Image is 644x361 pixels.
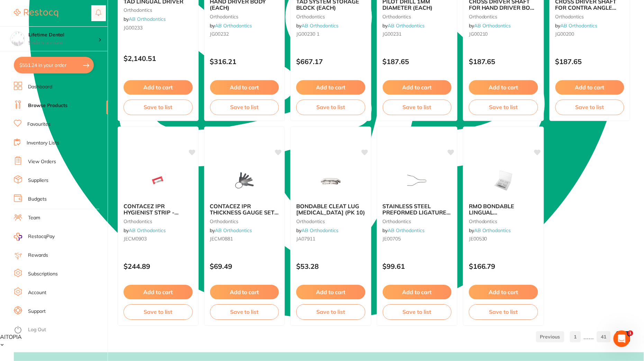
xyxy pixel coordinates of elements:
[14,5,58,21] a: Restocq Logo
[469,203,533,229] span: RMO BONDABLE LINGUAL [MEDICAL_DATA] WIRE (PK 10)
[469,58,538,65] p: $187.65
[296,285,365,299] button: Add to cart
[555,23,598,29] span: by
[469,236,487,242] span: JE00530
[555,14,625,19] small: orthodontics
[124,285,193,299] button: Add to cart
[469,23,511,29] span: by
[124,16,166,22] span: by
[296,236,315,242] span: JA07911
[28,233,55,240] span: RestocqPay
[469,304,538,319] button: Save to list
[28,252,48,259] a: Rewards
[481,163,526,197] img: RMO BONDABLE LINGUAL RETAINER WIRE (PK 10)
[469,31,488,37] span: JG00210
[383,99,452,115] button: Save to list
[210,80,279,95] button: Add to cart
[27,140,59,147] a: Inventory Lists
[28,308,46,315] a: Support
[28,158,56,165] a: View Orders
[124,99,193,115] button: Save to list
[296,23,338,29] span: by
[124,219,193,224] small: orthodontics
[301,23,338,29] a: AB Orthodontics
[14,233,55,241] a: RestocqPay
[28,289,46,296] a: Account
[474,23,511,29] a: AB Orthodontics
[469,285,538,299] button: Add to cart
[210,203,279,216] b: CONTACEZ IPR THICKNESS GAUGE SET 0.1MM-0.5MM
[124,262,193,270] p: $244.89
[28,83,52,90] a: Dashboard
[14,9,58,17] img: Restocq Logo
[616,330,630,344] a: 42
[383,23,425,29] span: by
[210,31,229,37] span: JG00232
[296,203,365,216] b: BONDABLE CLEAT LUG MOLAR (PK 10)
[210,58,279,65] p: $316.21
[28,326,46,333] a: Log Out
[124,54,193,62] p: $2,140.51
[210,262,279,270] p: $69.49
[28,196,47,203] a: Budgets
[210,236,233,242] span: JECM0881
[14,233,22,241] img: RestocqPay
[28,39,98,46] p: Switch account
[210,99,279,115] button: Save to list
[124,203,192,229] span: CONTACEZ IPR HYGIENIST STRIP - 0.05MM STAIN REMOVER (8)
[296,14,365,19] small: orthodontics
[210,203,279,222] span: CONTACEZ IPR THICKNESS GAUGE SET 0.1MM-0.5MM
[561,23,598,29] a: AB Orthodontics
[136,163,181,197] img: CONTACEZ IPR HYGIENIST STRIP - 0.05MM STAIN REMOVER (8)
[296,227,338,234] span: by
[28,271,58,278] a: Subscriptions
[124,25,143,31] span: JG00233
[124,304,193,319] button: Save to list
[129,227,166,234] a: AB Orthodontics
[383,58,452,65] p: $187.65
[301,227,338,234] a: AB Orthodontics
[469,14,538,19] small: orthodontics
[308,163,353,197] img: BONDABLE CLEAT LUG MOLAR (PK 10)
[383,203,452,216] b: STAINLESS STEEL PREFORMED LIGATURE WIRE 010 SHORT TWIST (PK
[584,333,594,341] p: ......
[597,330,611,344] a: 41
[383,227,425,234] span: by
[124,7,193,13] small: orthodontics
[383,31,402,37] span: JG00231
[474,227,511,234] a: AB Orthodontics
[383,219,452,224] small: orthodontics
[14,57,94,73] button: $551.24 in your order
[28,214,40,221] a: Team
[469,99,538,115] button: Save to list
[28,177,48,184] a: Suppliers
[215,23,252,29] a: AB Orthodontics
[628,331,633,336] span: 1
[210,23,252,29] span: by
[469,219,538,224] small: orthodontics
[614,331,630,347] iframe: Intercom live chat
[296,304,365,319] button: Save to list
[124,227,166,234] span: by
[555,58,625,65] p: $187.65
[296,219,365,224] small: orthodontics
[388,23,425,29] a: AB Orthodontics
[555,99,625,115] button: Save to list
[124,203,193,216] b: CONTACEZ IPR HYGIENIST STRIP - 0.05MM STAIN REMOVER (8)
[210,285,279,299] button: Add to cart
[383,203,451,229] span: STAINLESS STEEL PREFORMED LIGATURE WIRE 010 SHORT TWIST (PK
[11,32,25,46] img: Lifetime Dental
[296,99,365,115] button: Save to list
[210,304,279,319] button: Save to list
[296,203,365,216] span: BONDABLE CLEAT LUG [MEDICAL_DATA] (PK 10)
[388,227,425,234] a: AB Orthodontics
[296,262,365,270] p: $53.28
[570,330,581,344] a: 1
[296,58,365,65] p: $667.17
[296,80,365,95] button: Add to cart
[14,325,106,336] button: Log Out
[469,203,538,216] b: RMO BONDABLE LINGUAL RETAINER WIRE (PK 10)
[210,14,279,19] small: orthodontics
[27,121,51,128] a: Favourites
[124,236,147,242] span: JECM0903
